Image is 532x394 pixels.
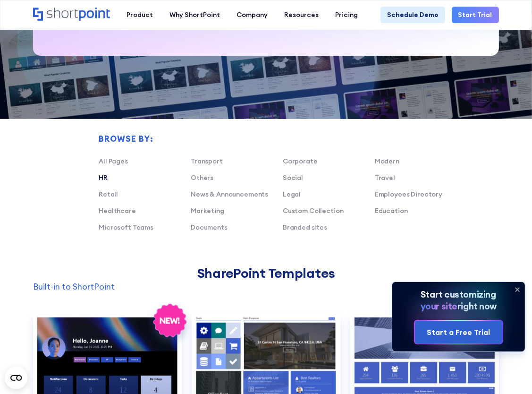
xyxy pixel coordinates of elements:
a: All Pages [99,157,128,165]
a: Employees Directory [375,190,442,198]
a: Branded sites [283,223,327,231]
a: Custom Collection [283,206,344,215]
a: Corporate [283,157,318,165]
button: Open CMP widget [5,367,27,389]
a: Company [228,7,276,23]
a: Travel [375,173,395,182]
div: Company [236,10,268,20]
a: Why ShortPoint [161,7,228,23]
p: Built-in to ShortPoint [33,281,498,293]
h2: SharePoint Templates [33,266,498,281]
a: Microsoft Teams [99,223,153,231]
a: Legal [283,190,301,198]
iframe: Chat Widget [485,349,532,394]
a: Transport [191,157,223,165]
a: Pricing [327,7,366,23]
a: Healthcare [99,206,136,215]
a: Retail [99,190,118,198]
h2: Browse by: [99,134,467,143]
div: Start a Free Trial [427,326,490,338]
div: Resources [284,10,319,20]
a: Education [375,206,408,215]
div: Product [127,10,153,20]
a: Marketing [191,206,224,215]
div: Why ShortPoint [169,10,220,20]
a: Others [191,173,213,182]
a: Social [283,173,303,182]
a: Start Trial [452,7,499,23]
a: Home [33,8,110,22]
a: Product [118,7,161,23]
a: News & Announcements [191,190,268,198]
a: Documents [191,223,228,231]
div: Pricing [335,10,358,20]
a: Resources [276,7,327,23]
a: Modern [375,157,399,165]
a: Start a Free Trial [415,321,502,344]
a: Schedule Demo [380,7,445,23]
a: HR [99,173,108,182]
